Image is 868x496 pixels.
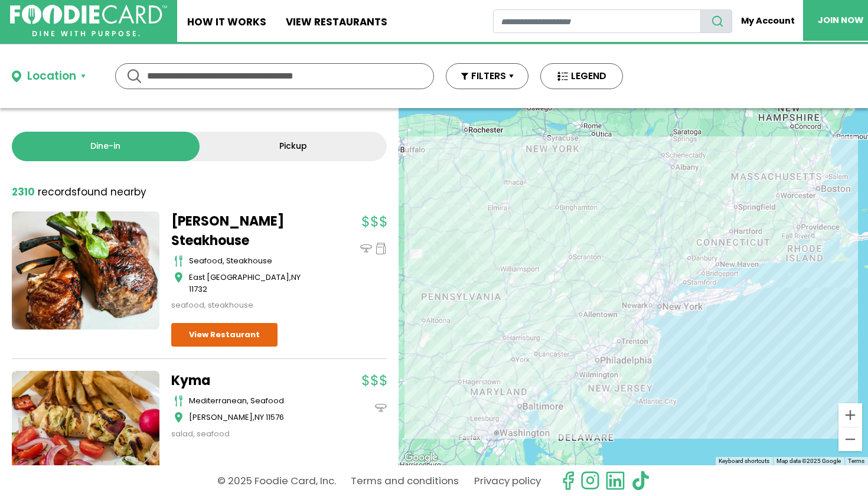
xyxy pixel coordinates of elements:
[446,63,528,89] button: FILTERS
[848,458,864,464] a: Terms
[558,471,578,491] svg: check us out on facebook
[174,412,183,423] img: map_icon.svg
[171,371,319,390] a: Kyma
[700,9,732,33] button: search
[189,412,319,423] div: ,
[493,9,701,33] input: restaurant search
[375,243,387,254] img: pickup_icon.svg
[838,428,862,451] button: Zoom out
[10,5,167,37] img: FoodieCard; Eat, Drink, Save, Donate
[171,299,319,311] div: seafood, steakhouse
[254,412,264,423] span: NY
[189,272,289,283] span: East [GEOGRAPHIC_DATA]
[351,471,459,491] a: Terms and conditions
[402,450,440,465] a: Open this area in Google Maps (opens a new window)
[732,9,803,32] a: My Account
[12,132,200,161] a: Dine-in
[189,412,253,423] span: [PERSON_NAME]
[217,471,336,491] p: © 2025 Foodie Card, Inc.
[189,283,207,295] span: 11732
[27,68,76,85] div: Location
[12,185,146,200] div: found nearby
[838,403,862,427] button: Zoom in
[631,471,651,491] img: tiktok.svg
[174,395,183,407] img: cutlery_icon.svg
[171,323,278,347] a: View Restaurant
[171,428,319,440] div: salad, seafood
[171,211,319,250] a: [PERSON_NAME] Steakhouse
[38,185,77,199] span: records
[174,272,183,283] img: map_icon.svg
[291,272,301,283] span: NY
[402,450,440,465] img: Google
[189,272,319,295] div: ,
[474,471,541,491] a: Privacy policy
[375,402,387,414] img: dinein_icon.svg
[189,395,319,407] div: mediterranean, seafood
[540,63,623,89] button: LEGEND
[360,243,372,254] img: dinein_icon.svg
[605,471,625,491] img: linkedin.svg
[189,255,319,267] div: seafood, steakhouse
[776,458,841,464] span: Map data ©2025 Google
[200,132,387,161] a: Pickup
[12,185,35,199] strong: 2310
[719,457,769,465] button: Keyboard shortcuts
[266,412,284,423] span: 11576
[12,68,86,85] button: Location
[174,255,183,267] img: cutlery_icon.svg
